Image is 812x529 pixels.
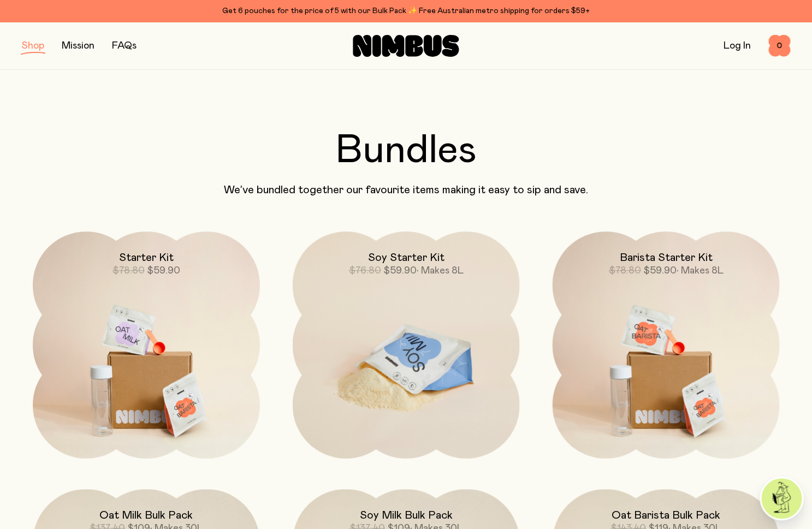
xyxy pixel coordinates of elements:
h2: Bundles [22,131,790,170]
h2: Soy Starter Kit [368,251,444,264]
a: Barista Starter Kit$78.80$59.90• Makes 8L [552,231,779,459]
span: $76.80 [348,266,381,276]
h2: Starter Kit [119,251,174,264]
h2: Soy Milk Bulk Pack [359,509,452,522]
span: $59.90 [643,266,676,276]
a: Mission [62,41,94,51]
span: • Makes 8L [416,266,463,276]
h2: Barista Starter Kit [619,251,712,264]
p: We’ve bundled together our favourite items making it easy to sip and save. [22,183,790,197]
span: $78.80 [112,266,145,276]
span: $78.80 [608,266,641,276]
h2: Oat Barista Bulk Pack [612,509,720,522]
div: Get 6 pouches for the price of 5 with our Bulk Pack ✨ Free Australian metro shipping for orders $59+ [22,4,790,17]
a: Log In [724,41,751,51]
span: $59.90 [147,266,180,276]
span: $59.90 [383,266,416,276]
a: Starter Kit$78.80$59.90 [33,231,260,459]
button: 0 [768,35,790,57]
span: • Makes 8L [676,266,723,276]
img: agent [761,478,802,519]
a: FAQs [112,41,137,51]
a: Soy Starter Kit$76.80$59.90• Makes 8L [293,231,520,459]
h2: Oat Milk Bulk Pack [99,509,193,522]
